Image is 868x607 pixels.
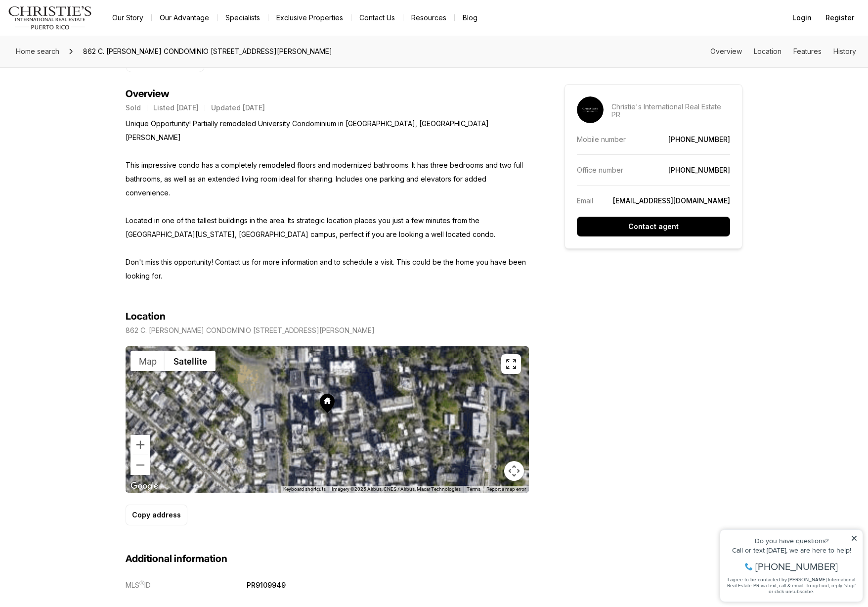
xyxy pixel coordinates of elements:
[126,553,529,565] h3: Additional information
[8,6,92,30] img: logo
[126,88,529,100] h4: Overview
[820,8,860,28] button: Register
[613,196,730,205] a: [EMAIL_ADDRESS][DOMAIN_NAME]
[126,505,187,525] button: Copy address
[132,511,181,519] p: Copy address
[128,480,161,493] a: Open this area in Google Maps (opens a new window)
[247,581,286,589] p: PR9109949
[165,351,216,371] button: Show satellite imagery
[41,47,123,56] span: [PHONE_NUMBER]
[126,581,151,589] p: MLS ID
[130,455,150,475] button: Zoom out
[283,486,326,493] button: Keyboard shortcuts
[403,11,454,25] a: Resources
[710,47,856,55] nav: Page section menu
[130,351,165,371] button: Show street map
[153,104,199,112] p: Listed [DATE]
[126,327,375,334] p: 862 C. [PERSON_NAME] CONDOMINIO [STREET_ADDRESS][PERSON_NAME]
[611,103,730,119] p: Christie's International Real Estate PR
[104,11,151,25] a: Our Story
[792,14,812,22] span: Login
[668,166,730,174] a: [PHONE_NUMBER]
[577,196,593,205] p: Email
[504,461,524,481] button: Map camera controls
[628,223,679,231] p: Contact agent
[268,11,351,25] a: Exclusive Properties
[332,486,461,492] span: Imagery ©2025 Airbus, CNES / Airbus, Maxar Technologies
[152,11,217,25] a: Our Advantage
[793,47,822,55] a: Skip to: Features
[16,47,59,55] span: Home search
[126,117,529,283] p: Unique Opportunity! Partially remodeled University Condominium in [GEOGRAPHIC_DATA], [GEOGRAPHIC_...
[467,486,480,492] a: Terms
[79,44,336,59] span: 862 C. [PERSON_NAME] CONDOMINIO [STREET_ADDRESS][PERSON_NAME]
[455,11,485,25] a: Blog
[577,135,626,143] p: Mobile number
[139,580,144,586] span: Ⓡ
[710,47,742,55] a: Skip to: Overview
[130,435,150,455] button: Zoom in
[577,217,730,236] button: Contact agent
[833,47,856,55] a: Skip to: History
[351,11,403,25] button: Contact Us
[12,61,141,80] span: I agree to be contacted by [PERSON_NAME] International Real Estate PR via text, call & email. To ...
[10,22,143,29] div: Do you have questions?
[10,32,143,39] div: Call or text [DATE], we are here to help!
[217,11,268,25] a: Specialists
[486,486,526,492] a: Report a map error
[825,14,854,22] span: Register
[126,311,166,323] h4: Location
[128,480,161,493] img: Google
[126,104,141,112] p: Sold
[211,104,265,112] p: Updated [DATE]
[668,135,730,143] a: [PHONE_NUMBER]
[754,47,781,55] a: Skip to: Location
[786,8,818,28] button: Login
[577,166,623,174] p: Office number
[12,44,63,59] a: Home search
